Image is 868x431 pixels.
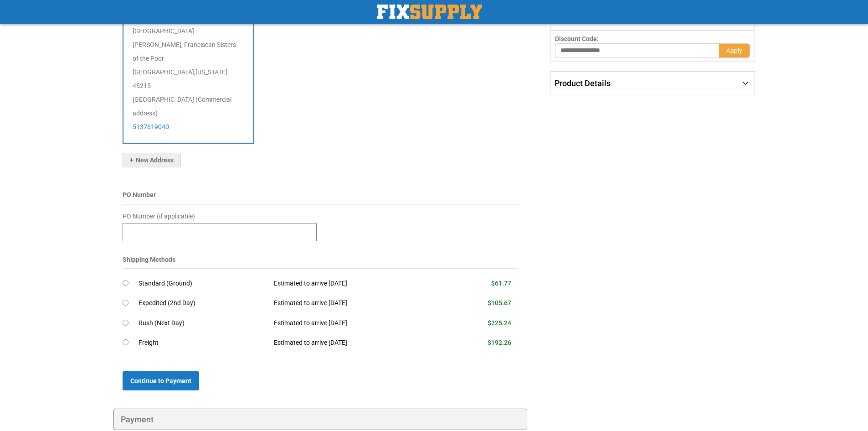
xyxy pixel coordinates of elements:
[123,153,181,167] button: New Address
[139,333,267,353] td: Freight
[267,293,443,313] td: Estimated to arrive [DATE]
[377,5,482,19] a: store logo
[377,5,482,19] img: Fix Industrial Supply
[488,299,511,306] span: $105.67
[267,333,443,353] td: Estimated to arrive [DATE]
[726,47,742,54] span: Apply
[123,371,199,390] button: Continue to Payment
[133,123,169,130] a: 5137619040
[123,255,519,269] div: Shipping Methods
[195,68,227,76] span: [US_STATE]
[130,156,174,164] span: New Address
[488,339,511,346] span: $192.26
[139,293,267,313] td: Expedited (2nd Day)
[123,190,519,204] div: PO Number
[555,35,599,42] span: Discount Code:
[267,313,443,333] td: Estimated to arrive [DATE]
[139,274,267,294] td: Standard (Ground)
[267,274,443,294] td: Estimated to arrive [DATE]
[123,213,195,220] span: PO Number (if applicable)
[491,280,511,287] span: $61.77
[555,78,611,88] span: Product Details
[113,409,528,431] div: Payment
[139,313,267,333] td: Rush (Next Day)
[488,319,511,327] span: $225.24
[719,43,750,58] button: Apply
[130,377,191,384] span: Continue to Payment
